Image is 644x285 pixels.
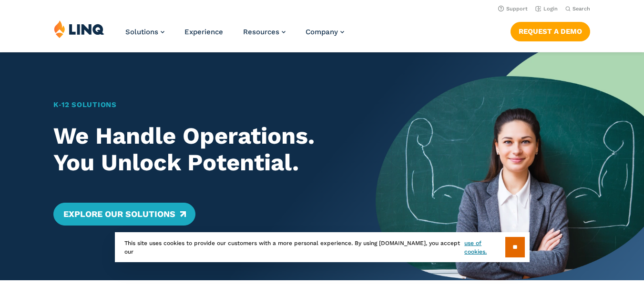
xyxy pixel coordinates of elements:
a: Support [498,6,528,12]
a: use of cookies. [464,239,505,256]
div: This site uses cookies to provide our customers with a more personal experience. By using [DOMAIN... [115,232,530,262]
button: Open Search Bar [565,5,590,12]
a: Resources [243,28,286,36]
a: Solutions [125,28,164,36]
nav: Primary Navigation [125,20,344,51]
a: Request a Demo [511,22,590,41]
h1: K‑12 Solutions [53,99,349,110]
a: Explore Our Solutions [53,203,195,226]
a: Company [306,28,344,36]
a: Login [535,6,558,12]
span: Search [572,6,590,12]
a: Experience [184,28,223,36]
span: Resources [243,28,279,36]
h2: We Handle Operations. You Unlock Potential. [53,123,349,176]
img: LINQ | K‑12 Software [54,20,104,38]
img: Home Banner [376,52,644,280]
span: Solutions [125,28,158,36]
span: Company [306,28,338,36]
nav: Button Navigation [511,20,590,41]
